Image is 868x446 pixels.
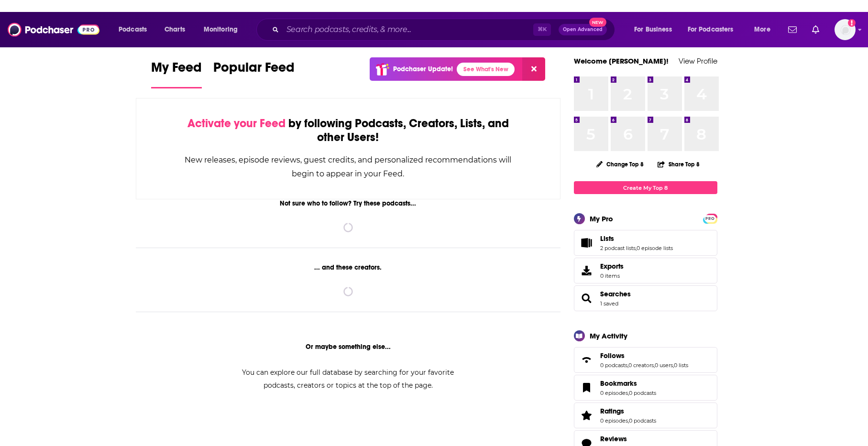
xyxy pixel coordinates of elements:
[848,19,856,27] svg: Email not verified
[574,181,717,194] a: Create My Top 8
[574,347,717,373] span: Follows
[589,18,606,27] span: New
[577,292,596,305] a: Searches
[213,59,295,81] span: Popular Feed
[563,27,603,32] span: Open Advanced
[747,22,782,37] button: open menu
[600,362,627,369] a: 0 podcasts
[688,23,734,36] span: For Podcasters
[784,22,801,38] a: Show notifications dropdown
[393,65,453,73] p: Podchaser Update!
[165,23,185,36] span: Charts
[679,56,717,65] a: View Profile
[533,23,551,36] span: ⌘ K
[657,155,700,174] button: Share Top 8
[158,22,191,37] a: Charts
[600,407,656,415] a: Ratings
[835,19,856,40] img: User Profile
[600,435,656,443] a: Reviews
[119,23,147,36] span: Podcasts
[187,116,286,131] span: Activate your Feed
[600,407,624,415] span: Ratings
[681,22,747,37] button: open menu
[574,258,717,283] a: Exports
[600,245,636,251] a: 2 podcast lists
[600,262,624,271] span: Exports
[136,343,561,351] div: Or maybe something else...
[636,245,637,251] span: ,
[590,331,627,340] div: My Activity
[637,245,673,251] a: 0 episode lists
[629,390,656,396] a: 0 podcasts
[204,23,238,36] span: Monitoring
[600,351,625,360] span: Follows
[231,366,466,392] div: You can explore our full database by searching for your favorite podcasts, creators or topics at ...
[577,236,596,250] a: Lists
[674,362,688,369] a: 0 lists
[600,290,631,298] a: Searches
[628,390,629,396] span: ,
[808,22,823,38] a: Show notifications dropdown
[577,353,596,367] a: Follows
[600,435,627,443] span: Reviews
[600,300,618,307] a: 1 saved
[835,19,856,40] span: Logged in as celadonmarketing
[112,22,159,37] button: open menu
[600,234,614,243] span: Lists
[704,215,716,222] a: PRO
[457,63,515,76] a: See What's New
[600,234,673,243] a: Lists
[600,272,624,279] span: 0 items
[574,375,717,401] span: Bookmarks
[213,59,295,88] a: Popular Feed
[629,417,656,424] a: 0 podcasts
[627,22,684,37] button: open menu
[673,362,674,369] span: ,
[559,24,607,35] button: Open AdvancedNew
[574,285,717,311] span: Searches
[591,158,650,170] button: Change Top 8
[577,381,596,394] a: Bookmarks
[574,230,717,256] span: Lists
[600,390,628,396] a: 0 episodes
[574,56,669,65] a: Welcome [PERSON_NAME]!
[136,199,561,207] div: Not sure who to follow? Try these podcasts...
[151,59,202,88] a: My Feed
[600,379,637,388] span: Bookmarks
[600,379,656,388] a: Bookmarks
[835,19,856,40] button: Show profile menu
[627,362,628,369] span: ,
[151,59,202,81] span: My Feed
[283,22,533,37] input: Search podcasts, credits, & more...
[655,362,673,369] a: 0 users
[590,214,613,223] div: My Pro
[574,402,717,428] span: Ratings
[754,23,770,36] span: More
[704,215,716,222] span: PRO
[577,409,596,422] a: Ratings
[600,417,628,424] a: 0 episodes
[654,362,655,369] span: ,
[634,23,672,36] span: For Business
[8,21,99,39] img: Podchaser - Follow, Share and Rate Podcasts
[184,117,513,144] div: by following Podcasts, Creators, Lists, and other Users!
[184,153,513,181] div: New releases, episode reviews, guest credits, and personalized recommendations will begin to appe...
[265,19,624,41] div: Search podcasts, credits, & more...
[628,417,629,424] span: ,
[197,22,250,37] button: open menu
[600,351,688,360] a: Follows
[136,263,561,272] div: ... and these creators.
[628,362,654,369] a: 0 creators
[577,264,596,277] span: Exports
